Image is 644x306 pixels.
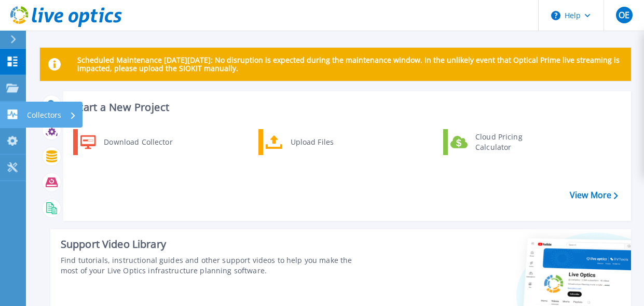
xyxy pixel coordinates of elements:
a: Upload Files [258,129,365,155]
span: OE [619,11,629,19]
p: Collectors [27,102,61,129]
a: Download Collector [73,129,180,155]
a: View More [570,190,618,200]
div: Support Video Library [61,238,362,251]
div: Download Collector [99,132,177,152]
div: Find tutorials, instructional guides and other support videos to help you make the most of your L... [61,255,362,276]
div: Upload Files [285,132,362,152]
a: Cloud Pricing Calculator [443,129,550,155]
div: Cloud Pricing Calculator [470,132,547,152]
h3: Start a New Project [74,102,618,113]
p: Scheduled Maintenance [DATE][DATE]: No disruption is expected during the maintenance window. In t... [77,56,623,73]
